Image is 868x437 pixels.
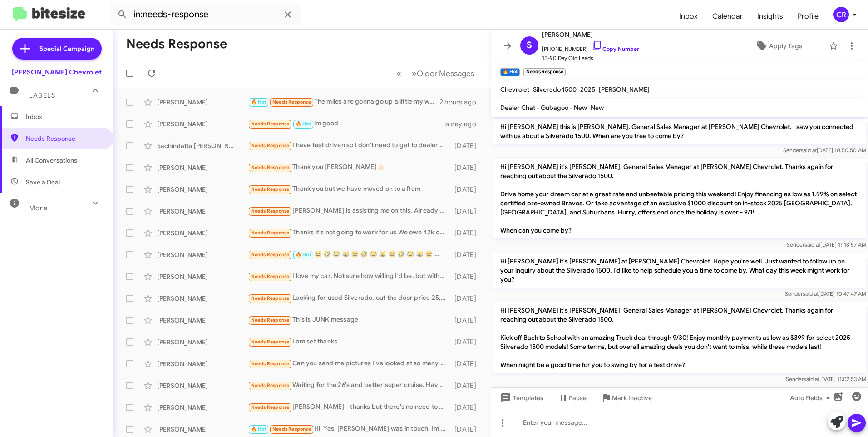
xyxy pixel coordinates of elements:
[248,271,450,282] div: I love my car. Not sure how willing I'd be, but with the right price and my monthly payment remai...
[251,339,290,345] span: Needs Response
[157,228,248,238] div: [PERSON_NAME]
[705,3,750,30] span: Calendar
[251,143,290,149] span: Needs Response
[783,147,866,154] span: Sender [DATE] 10:50:50 AM
[491,390,551,406] button: Templates
[26,178,60,187] span: Save a Deal
[450,207,483,216] div: [DATE]
[157,316,248,325] div: [PERSON_NAME]
[450,359,483,368] div: [DATE]
[251,252,290,258] span: Needs Response
[251,99,266,105] span: 🔥 Hot
[248,358,450,369] div: Can you send me pictures I've looked at so many trucks
[445,119,483,129] div: a day ago
[110,4,301,25] input: Search
[450,425,483,434] div: [DATE]
[790,3,826,30] a: Profile
[750,3,790,30] a: Insights
[542,40,639,54] span: [PHONE_NUMBER]
[450,185,483,194] div: [DATE]
[248,424,450,434] div: Hi. Yes, [PERSON_NAME] was in touch. Im still considering it. Can u plz remind me how much u for ...
[26,156,77,165] span: All Conversations
[580,85,595,94] span: 2025
[248,380,450,391] div: Waiting for the 26's and better super cruise. Have medical issue and the lane centering would be ...
[493,159,866,238] p: Hi [PERSON_NAME] it's [PERSON_NAME], General Sales Manager at [PERSON_NAME] Chevrolet. Thanks aga...
[406,64,480,83] button: Next
[251,121,290,127] span: Needs Response
[157,141,248,150] div: Sachindatta [PERSON_NAME]
[251,317,290,323] span: Needs Response
[272,426,311,432] span: Needs Response
[157,359,248,368] div: [PERSON_NAME]
[450,381,483,390] div: [DATE]
[251,186,290,192] span: Needs Response
[439,98,483,107] div: 2 hours ago
[591,104,604,112] span: New
[612,390,652,406] span: Mark Inactive
[157,381,248,390] div: [PERSON_NAME]
[493,253,866,288] p: Hi [PERSON_NAME] it's [PERSON_NAME] at [PERSON_NAME] Chevrolet. Hope you're well. Just wanted to ...
[126,37,227,51] h1: Needs Response
[157,403,248,412] div: [PERSON_NAME]
[157,338,248,347] div: [PERSON_NAME]
[551,390,594,406] button: Pause
[12,38,102,60] a: Special Campaign
[248,162,450,173] div: Thank you [PERSON_NAME]👍🏻
[248,97,439,107] div: The miles are gonna go up a little my wife has tha car out [DATE]
[248,315,450,325] div: This is JUNK message
[804,376,819,382] span: said at
[248,184,450,194] div: Thank you but we have moved on to a Ram
[157,185,248,194] div: [PERSON_NAME]
[785,290,866,297] span: Sender [DATE] 10:47:47 AM
[450,272,483,281] div: [DATE]
[450,228,483,238] div: [DATE]
[569,390,587,406] span: Pause
[804,241,820,248] span: said at
[248,228,450,238] div: Thanks it's not going to work for us We owe 42k on my expedition and it's only worth maybe 28- so...
[450,141,483,150] div: [DATE]
[29,91,55,99] span: Labels
[500,68,520,76] small: 🔥 Hot
[157,272,248,281] div: [PERSON_NAME]
[533,85,577,94] span: Silverado 1500
[39,44,94,53] span: Special Campaign
[450,403,483,412] div: [DATE]
[672,3,705,30] a: Inbox
[498,390,543,406] span: Templates
[12,68,102,77] div: [PERSON_NAME] Chevrolet
[251,273,290,279] span: Needs Response
[450,250,483,259] div: [DATE]
[833,7,849,22] div: CR
[450,316,483,325] div: [DATE]
[769,38,802,54] span: Apply Tags
[594,390,659,406] button: Mark Inactive
[732,38,824,54] button: Apply Tags
[251,361,290,367] span: Needs Response
[542,29,639,40] span: [PERSON_NAME]
[26,134,103,143] span: Needs Response
[157,250,248,259] div: [PERSON_NAME]
[599,85,650,94] span: [PERSON_NAME]
[251,404,290,410] span: Needs Response
[803,290,819,297] span: said at
[248,119,445,129] div: im good
[493,119,866,144] p: Hi [PERSON_NAME] this is [PERSON_NAME], General Sales Manager at [PERSON_NAME] Chevrolet. I saw y...
[251,382,290,388] span: Needs Response
[248,206,450,216] div: [PERSON_NAME] is assisting me on this. Already test drove the vehicle
[527,38,532,53] span: S
[157,98,248,107] div: [PERSON_NAME]
[248,249,450,260] div: 😆 🤣 😂 😹 😆 🤣 😂 😹 😆 🤣 😂 😹 😆 🤣 😂 😹
[786,376,866,382] span: Sender [DATE] 11:02:53 AM
[542,54,639,63] span: 15-90 Day Old Leads
[251,164,290,170] span: Needs Response
[790,390,833,406] span: Auto Fields
[412,68,417,79] span: »
[26,112,103,121] span: Inbox
[826,7,858,22] button: CR
[157,207,248,216] div: [PERSON_NAME]
[272,99,311,105] span: Needs Response
[801,147,817,154] span: said at
[493,302,866,373] p: Hi [PERSON_NAME] it's [PERSON_NAME], General Sales Manager at [PERSON_NAME] Chevrolet. Thanks aga...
